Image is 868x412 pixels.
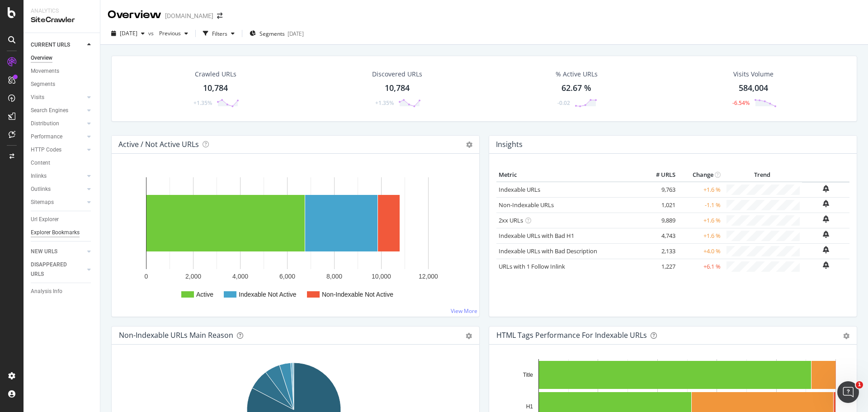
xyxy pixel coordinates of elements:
td: 2,133 [642,243,678,259]
div: A chart. [119,168,472,309]
td: 9,763 [642,182,678,198]
th: Metric [496,168,642,182]
a: Indexable URLs with Bad Description [499,247,597,255]
div: -0.02 [557,99,570,107]
div: gear [843,333,849,339]
a: Inlinks [31,171,85,181]
div: Performance [31,132,62,142]
div: 10,784 [385,82,410,94]
text: Non-Indexable Not Active [322,291,393,298]
div: Visits [31,93,44,102]
text: 4,000 [232,273,248,280]
div: [DOMAIN_NAME] [165,11,213,20]
div: bell-plus [823,246,829,253]
iframe: Intercom live chat [837,381,859,403]
div: % Active URLs [556,70,598,79]
a: Segments [31,80,94,89]
div: Analysis Info [31,287,62,296]
div: Inlinks [31,171,47,181]
div: Overview [108,7,161,23]
div: Analytics [31,7,93,15]
th: Change [678,168,723,182]
a: Content [31,158,94,168]
div: bell-plus [823,261,829,269]
a: CURRENT URLS [31,40,85,50]
th: # URLS [642,168,678,182]
a: Search Engines [31,106,85,115]
a: Visits [31,93,85,102]
text: 6,000 [279,273,295,280]
text: 2,000 [185,273,201,280]
div: Distribution [31,119,59,128]
div: HTML Tags Performance for Indexable URLs [496,331,647,340]
div: 584,004 [739,82,768,94]
span: 2025 Aug. 10th [120,29,137,37]
td: 9,889 [642,213,678,228]
div: +1.35% [193,99,212,107]
td: +1.6 % [678,213,723,228]
div: bell-plus [823,215,829,223]
h4: Insights [496,138,523,151]
span: vs [148,29,156,37]
div: Filters [212,30,227,38]
div: arrow-right-arrow-left [217,13,222,19]
div: Discovered URLs [372,70,422,79]
text: 8,000 [326,273,342,280]
td: +1.6 % [678,228,723,243]
a: Analysis Info [31,287,94,296]
div: CURRENT URLS [31,40,70,50]
a: DISAPPEARED URLS [31,260,85,279]
div: [DATE] [288,30,304,38]
td: +6.1 % [678,259,723,274]
div: Explorer Bookmarks [31,228,80,237]
a: Indexable URLs [499,185,540,194]
div: Search Engines [31,106,68,115]
div: Visits Volume [733,70,774,79]
h4: Active / Not Active URLs [118,138,199,151]
a: Performance [31,132,85,142]
div: SiteCrawler [31,15,93,25]
button: Previous [156,26,192,41]
text: 12,000 [419,273,438,280]
button: Segments[DATE] [246,26,307,41]
text: H1 [526,403,533,410]
td: 1,227 [642,259,678,274]
th: Trend [723,168,802,182]
div: Sitemaps [31,198,54,207]
button: Filters [199,26,238,41]
text: Indexable Not Active [239,291,297,298]
div: Movements [31,66,59,76]
a: Overview [31,53,94,63]
a: Explorer Bookmarks [31,228,94,237]
a: HTTP Codes [31,145,85,155]
td: +1.6 % [678,182,723,198]
div: bell-plus [823,185,829,192]
i: Options [466,142,472,148]
a: View More [451,307,477,315]
a: Sitemaps [31,198,85,207]
div: bell-plus [823,200,829,207]
div: gear [466,333,472,339]
div: DISAPPEARED URLS [31,260,76,279]
div: Outlinks [31,185,51,194]
div: HTTP Codes [31,145,61,155]
text: Title [523,372,533,378]
a: Non-Indexable URLs [499,201,554,209]
div: Url Explorer [31,215,59,224]
a: Outlinks [31,185,85,194]
div: Crawled URLs [195,70,236,79]
div: NEW URLS [31,247,57,256]
div: Non-Indexable URLs Main Reason [119,331,233,340]
div: bell-plus [823,231,829,238]
a: 2xx URLs [499,216,523,224]
div: Overview [31,53,52,63]
a: Movements [31,66,94,76]
div: 62.67 % [561,82,591,94]
text: 10,000 [372,273,391,280]
td: -1.1 % [678,197,723,213]
td: 4,743 [642,228,678,243]
span: 1 [856,381,863,388]
td: 1,021 [642,197,678,213]
div: 10,784 [203,82,228,94]
div: Content [31,158,50,168]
